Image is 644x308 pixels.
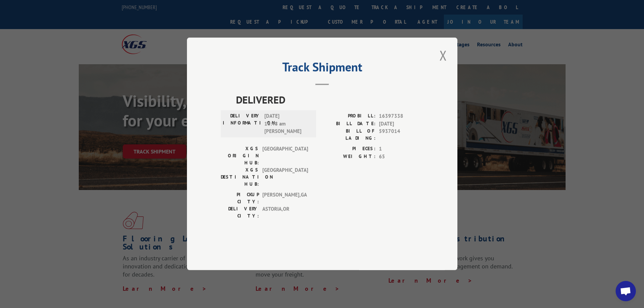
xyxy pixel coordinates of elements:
[379,120,424,128] span: [DATE]
[322,113,376,120] label: PROBILL:
[262,206,308,220] span: ASTORIA , OR
[437,46,449,65] button: Close modal
[221,191,259,206] label: PICKUP CITY:
[616,281,636,301] a: Open chat
[221,62,424,75] h2: Track Shipment
[221,145,259,167] label: XGS ORIGIN HUB:
[236,92,424,108] span: DELIVERED
[262,191,308,206] span: [PERSON_NAME] , GA
[322,120,376,128] label: BILL DATE:
[262,145,308,167] span: [GEOGRAPHIC_DATA]
[223,113,261,136] label: DELIVERY INFORMATION:
[221,167,259,188] label: XGS DESTINATION HUB:
[322,128,376,142] label: BILL OF LADING:
[322,153,376,161] label: WEIGHT:
[379,128,424,142] span: 5937014
[379,145,424,153] span: 1
[264,113,310,136] span: [DATE] 10:48 am [PERSON_NAME]
[322,145,376,153] label: PIECES:
[221,206,259,220] label: DELIVERY CITY:
[379,153,424,161] span: 65
[379,113,424,120] span: 16397338
[262,167,308,188] span: [GEOGRAPHIC_DATA]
